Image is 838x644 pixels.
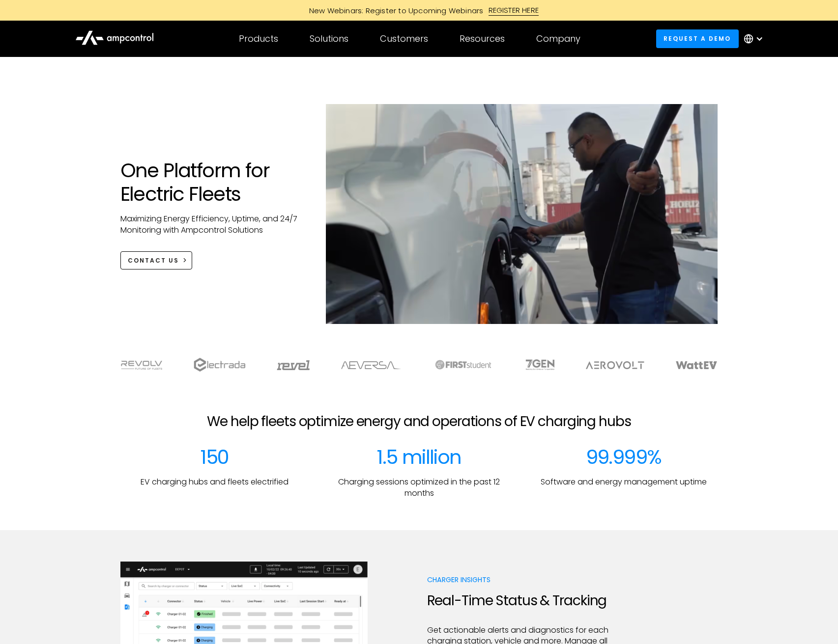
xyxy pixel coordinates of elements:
[239,33,278,44] div: Products
[536,33,580,44] div: Company
[427,592,616,609] h2: Real-Time Status & Tracking
[586,361,644,369] img: Aerovolt Logo
[489,5,539,16] div: REGISTER HERE
[310,33,348,44] div: Solutions
[460,33,505,44] div: Resources
[200,445,229,469] div: 150
[207,413,631,430] h2: We help fleets optimize energy and operations of EV charging hubs
[120,251,193,269] a: CONTACT US
[325,477,514,499] p: Charging sessions optimized in the past 12 months
[120,159,307,206] h1: One Platform for Electric Fleets
[380,33,428,44] div: Customers
[586,445,662,469] div: 99.999%
[194,358,245,372] img: electrada logo
[141,477,289,487] p: EV charging hubs and fleets electrified
[299,5,489,16] div: New Webinars: Register to Upcoming Webinars
[676,361,717,369] img: WattEV logo
[120,214,307,236] p: Maximizing Energy Efficiency, Uptime, and 24/7 Monitoring with Ampcontrol Solutions
[376,445,461,469] div: 1.5 million
[198,5,640,16] a: New Webinars: Register to Upcoming WebinarsREGISTER HERE
[128,256,179,265] div: CONTACT US
[541,477,707,487] p: Software and energy management uptime
[427,575,616,585] p: Charger Insights
[656,29,739,48] a: Request a demo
